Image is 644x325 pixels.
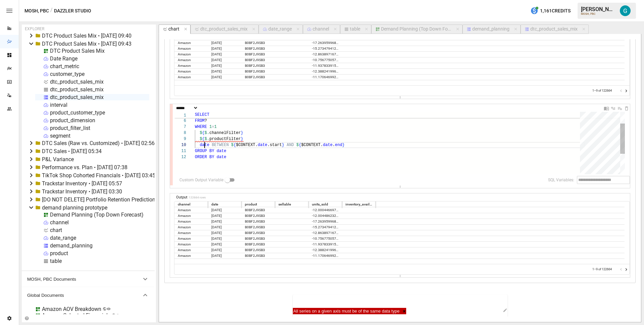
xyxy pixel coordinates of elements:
[309,247,342,253] div: -12.388241996441032
[50,250,68,257] div: product
[208,241,241,247] div: 2025-08-07
[241,207,275,213] div: B0BF2J9SB3
[42,180,122,187] div: Trackstar Inventory • [DATE] 05:57
[208,57,241,63] div: 2025-08-06
[241,230,275,236] div: B0BF2J9SB3
[174,57,208,63] div: Amazon
[592,89,612,93] p: 1–9 of 122664
[174,236,208,241] div: Amazon
[303,25,340,34] button: channel
[208,51,241,57] div: 2025-08-05
[309,230,342,236] div: -12.86389716725082
[241,247,275,253] div: B0BF2J9SB3
[205,131,209,135] span: $.
[50,102,67,108] div: interval
[299,143,301,147] span: {
[179,177,223,183] span: Custom Output Variable
[309,63,342,68] div: -11.93783391537698
[209,137,241,141] span: productFilter
[293,308,407,314] span: All series on a given axis must be of the same data type
[241,219,275,224] div: B0BF2J9SB3
[174,224,208,230] div: Amazon
[42,306,101,312] div: Amazon AOV Breakdown
[116,313,120,317] svg: Public
[342,143,344,147] span: }
[50,79,104,85] div: dtc_product_sales_mix
[174,136,186,142] div: 9
[313,26,329,32] div: channel
[25,27,44,31] div: EXPLORER
[50,71,85,77] div: customer_type
[174,51,208,57] div: Amazon
[540,7,571,15] span: 1,161 Credits
[208,213,241,219] div: 2025-08-02
[209,149,214,153] span: BY
[174,40,208,46] div: Amazon
[174,142,186,148] div: 10
[50,133,70,139] div: segment
[174,148,186,154] div: 11
[610,105,616,111] div: Insert Cell Above
[174,68,208,74] div: Amazon
[241,46,275,51] div: B0BF2J9SB3
[195,155,207,159] span: ORDER
[528,5,573,17] button: 1,161Credits
[208,224,241,230] div: 2025-08-04
[174,118,186,124] div: 6
[174,63,208,68] div: Amazon
[241,131,243,135] span: }
[282,143,284,147] span: }
[50,219,69,226] div: channel
[241,74,275,80] div: B0BF2J9SB3
[42,33,131,39] div: DTC Product Sales Mix • [DATE] 09:40
[42,148,102,154] div: DTC Sales • [DATE] 05:34
[287,143,294,147] span: AND
[174,154,186,160] div: 12
[309,207,342,213] div: -12.000446697946424
[241,253,275,259] div: B0BF2J9SB3
[195,149,207,153] span: GROUP
[241,57,275,63] div: B0BF2J9SB3
[174,130,186,136] div: 8
[195,119,205,123] span: FROM
[209,155,214,159] span: BY
[174,124,186,130] div: 7
[548,178,574,182] div: SQL Variables:
[309,74,342,80] div: -11.17064699254599
[309,219,342,224] div: -17.263959968138863
[189,196,206,199] div: 122664 rows
[50,94,104,100] div: dtc_product_sales_mix
[241,63,275,68] div: B0BF2J9SB3
[202,131,205,135] span: {
[309,236,342,241] div: -10.756775057071138
[174,219,208,224] div: Amazon
[22,271,155,287] button: MOSH, PBC Documents
[205,137,209,141] span: $.
[174,247,208,253] div: Amazon
[268,26,292,32] div: date_range
[241,224,275,230] div: B0BF2J9SB3
[159,25,191,34] button: chart
[200,143,209,147] span: date
[241,40,275,46] div: B0BF2J9SB3
[50,86,104,93] div: dtc_product_sales_mix
[50,117,95,124] div: product_dimension
[233,143,236,147] span: {
[309,40,342,46] div: -17.263959968138863
[42,164,127,171] div: Performance vs. Plan • [DATE] 07:38
[309,46,342,51] div: -15.273479412584505
[50,7,53,15] div: /
[174,207,208,213] div: Amazon
[624,105,629,111] div: Delete Cell
[208,253,241,259] div: 2025-08-09
[175,195,189,199] div: Output
[301,143,323,147] span: $CONTEXT.
[200,26,248,32] div: dtc_product_sales_mix
[50,227,62,233] div: chart
[245,202,257,206] div: product
[214,125,217,129] span: 1
[22,287,155,303] button: Global Documents
[174,112,186,119] span: 1
[195,112,209,117] span: SELECT
[27,293,141,298] span: Global Documents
